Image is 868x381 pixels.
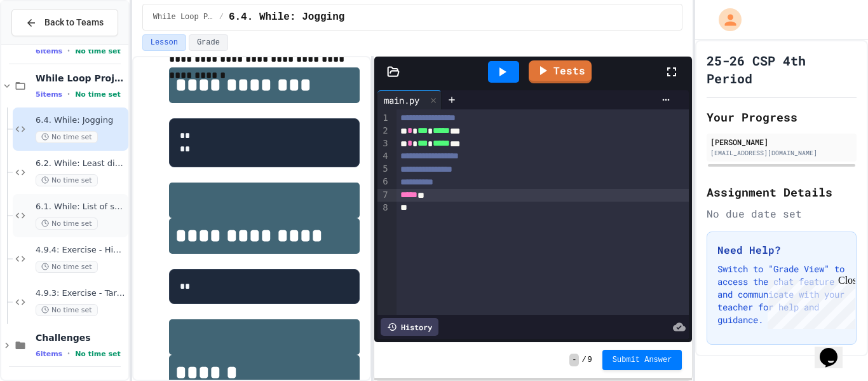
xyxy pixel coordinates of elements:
button: Grade [189,34,228,51]
h3: Need Help? [717,242,846,258]
div: main.py [377,94,426,107]
div: 6 [377,176,390,188]
div: [EMAIL_ADDRESS][DOMAIN_NAME] [710,148,853,158]
div: 5 [377,163,390,176]
span: • [67,89,70,99]
div: 8 [377,202,390,214]
span: No time set [36,174,98,186]
span: No time set [36,218,98,230]
div: My Account [705,5,745,34]
span: 6.2. While: Least divisor [36,158,126,169]
div: History [381,318,438,336]
span: 6.1. While: List of squares [36,202,126,212]
span: No time set [75,350,121,358]
iframe: chat widget [763,275,855,329]
h1: 25-26 CSP 4th Period [707,52,857,87]
button: Submit Answer [602,350,682,370]
iframe: chat widget [815,330,855,368]
span: - [569,354,579,366]
span: No time set [36,261,98,273]
span: 4.9.4: Exercise - Higher or Lower I [36,245,126,256]
div: 7 [377,189,390,202]
span: 5 items [36,90,62,99]
h2: Assignment Details [707,183,857,201]
span: 9 [588,355,592,365]
div: 2 [377,125,390,137]
span: No time set [75,90,121,99]
span: 6 items [36,350,62,358]
p: Switch to "Grade View" to access the chat feature and communicate with your teacher for help and ... [717,263,846,326]
span: • [67,46,70,56]
span: 6.4. While: Jogging [36,115,126,126]
a: Tests [529,60,592,83]
div: 3 [377,137,390,150]
span: Back to Teams [44,16,104,29]
div: [PERSON_NAME] [710,136,853,148]
span: No time set [36,304,98,316]
div: 4 [377,150,390,163]
span: Submit Answer [613,355,672,365]
span: 6.4. While: Jogging [229,10,344,25]
div: Chat with us now!Close [5,5,88,81]
span: While Loop Projects [153,12,214,22]
button: Lesson [142,34,186,51]
div: main.py [377,90,442,109]
div: 1 [377,112,390,125]
span: While Loop Projects [36,73,126,84]
span: Challenges [36,332,126,343]
button: Back to Teams [11,9,118,36]
span: No time set [75,47,121,55]
h2: Your Progress [707,108,857,126]
span: / [581,355,586,365]
span: No time set [36,131,98,143]
span: • [67,349,70,359]
span: 4.9.3: Exercise - Target Sum [36,288,126,299]
div: No due date set [707,206,857,221]
span: 6 items [36,47,62,55]
span: / [219,12,224,22]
